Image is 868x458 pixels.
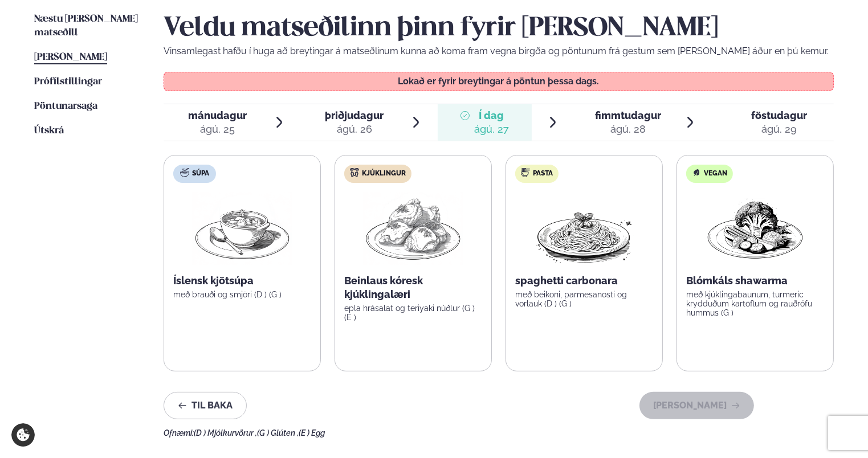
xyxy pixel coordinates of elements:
p: með brauði og smjöri (D ) (G ) [173,290,311,299]
span: mánudagur [188,109,247,121]
p: Lokað er fyrir breytingar á pöntun þessa dags. [176,77,822,86]
span: (E ) Egg [299,428,325,437]
img: pasta.svg [521,168,530,177]
p: spaghetti carbonara [515,274,653,288]
p: Blómkáls shawarma [686,274,824,288]
div: ágú. 28 [596,122,662,136]
span: Vegan [704,169,727,178]
a: Pöntunarsaga [34,100,97,113]
img: soup.svg [180,168,189,177]
img: Vegan.svg [692,168,701,177]
div: Ofnæmi: [164,428,834,437]
span: Pasta [533,169,553,178]
p: Beinlaus kóresk kjúklingalæri [344,274,482,301]
a: [PERSON_NAME] [34,51,107,64]
p: Vinsamlegast hafðu í huga að breytingar á matseðlinum kunna að koma fram vegna birgða og pöntunum... [164,44,834,58]
button: Til baka [164,392,247,419]
span: þriðjudagur [325,109,384,121]
h2: Veldu matseðilinn þinn fyrir [PERSON_NAME] [164,13,834,44]
span: Súpa [192,169,209,178]
span: Útskrá [34,126,64,136]
p: með beikoni, parmesanosti og vorlauk (D ) (G ) [515,290,653,308]
a: Prófílstillingar [34,75,102,89]
p: Íslensk kjötsúpa [173,274,311,288]
span: Prófílstillingar [34,77,102,87]
span: föstudagur [752,109,808,121]
span: (D ) Mjólkurvörur , [194,428,257,437]
span: [PERSON_NAME] [34,52,107,62]
span: Næstu [PERSON_NAME] matseðill [34,14,138,38]
div: ágú. 25 [188,122,247,136]
span: fimmtudagur [596,109,662,121]
img: Chicken-thighs.png [363,192,463,265]
a: Næstu [PERSON_NAME] matseðill [34,13,141,40]
span: Pöntunarsaga [34,101,97,111]
div: ágú. 27 [474,122,509,136]
img: Soup.png [192,192,292,265]
span: Í dag [474,109,509,122]
a: Útskrá [34,124,64,138]
div: ágú. 26 [325,122,384,136]
button: [PERSON_NAME] [639,392,754,419]
span: (G ) Glúten , [257,428,299,437]
img: Spagetti.png [534,192,634,265]
a: Cookie settings [11,423,35,447]
div: ágú. 29 [752,122,808,136]
p: með kjúklingabaunum, turmeric krydduðum kartöflum og rauðrófu hummus (G ) [686,290,824,317]
span: Kjúklingur [362,169,406,178]
p: epla hrásalat og teriyaki núðlur (G ) (E ) [344,304,482,322]
img: chicken.svg [350,168,359,177]
img: Vegan.png [705,192,805,265]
